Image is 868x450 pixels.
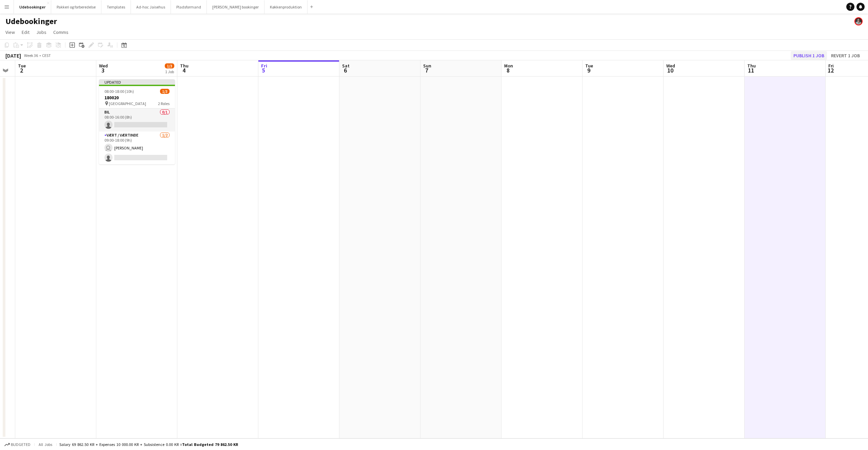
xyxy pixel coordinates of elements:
[342,63,350,69] span: Sat
[503,66,513,74] span: 8
[99,108,175,131] app-card-role: Bil0/108:00-16:00 (8h)
[180,63,189,69] span: Thu
[179,66,189,74] span: 4
[19,28,32,37] a: Edit
[422,66,431,74] span: 7
[165,69,174,74] div: 1 Job
[51,28,71,37] a: Comms
[101,0,131,14] button: Templates
[828,63,834,69] span: Fri
[158,101,170,106] span: 2 Roles
[182,442,238,447] span: Total Budgeted 79 862.50 KR
[99,95,175,101] h3: 180020
[11,442,31,447] span: Budgeted
[828,51,863,60] button: Revert 1 job
[747,63,756,69] span: Thu
[99,79,175,85] div: Updated
[160,89,170,94] span: 1/3
[264,0,308,14] button: Køkkenproduktion
[791,51,827,60] button: Publish 1 job
[98,66,108,74] span: 3
[99,79,175,164] app-job-card: Updated08:00-18:00 (10h)1/3180020 [GEOGRAPHIC_DATA]2 RolesBil0/108:00-16:00 (8h) Vært / Værtinde1...
[504,63,513,69] span: Mon
[5,52,21,59] div: [DATE]
[585,63,593,69] span: Tue
[18,63,26,69] span: Tue
[17,66,26,74] span: 2
[99,131,175,164] app-card-role: Vært / Værtinde1/209:00-18:00 (9h) [PERSON_NAME]
[59,442,238,447] div: Salary 69 862.50 KR + Expenses 10 000.00 KR + Subsistence 0.00 KR =
[165,63,174,68] span: 1/3
[260,66,267,74] span: 5
[584,66,593,74] span: 9
[37,442,54,447] span: All jobs
[5,29,15,35] span: View
[5,16,57,26] h1: Udebookinger
[423,63,431,69] span: Sun
[36,29,46,35] span: Jobs
[22,53,39,58] span: Week 36
[827,66,834,74] span: 12
[109,101,146,106] span: [GEOGRAPHIC_DATA]
[261,63,267,69] span: Fri
[341,66,350,74] span: 6
[51,0,101,14] button: Pakkeri og forberedelse
[53,29,68,35] span: Comms
[104,89,134,94] span: 08:00-18:00 (10h)
[14,0,51,14] button: Udebookinger
[131,0,171,14] button: Ad-hoc Jaisehus
[666,63,675,69] span: Wed
[3,28,18,37] a: View
[207,0,264,14] button: [PERSON_NAME] bookinger
[171,0,207,14] button: Pladsformand
[3,441,32,448] button: Budgeted
[42,53,51,58] div: CEST
[854,17,863,25] app-user-avatar: Nicolai Jepsen
[99,63,108,69] span: Wed
[22,29,29,35] span: Edit
[665,66,675,74] span: 10
[34,28,49,37] a: Jobs
[746,66,756,74] span: 11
